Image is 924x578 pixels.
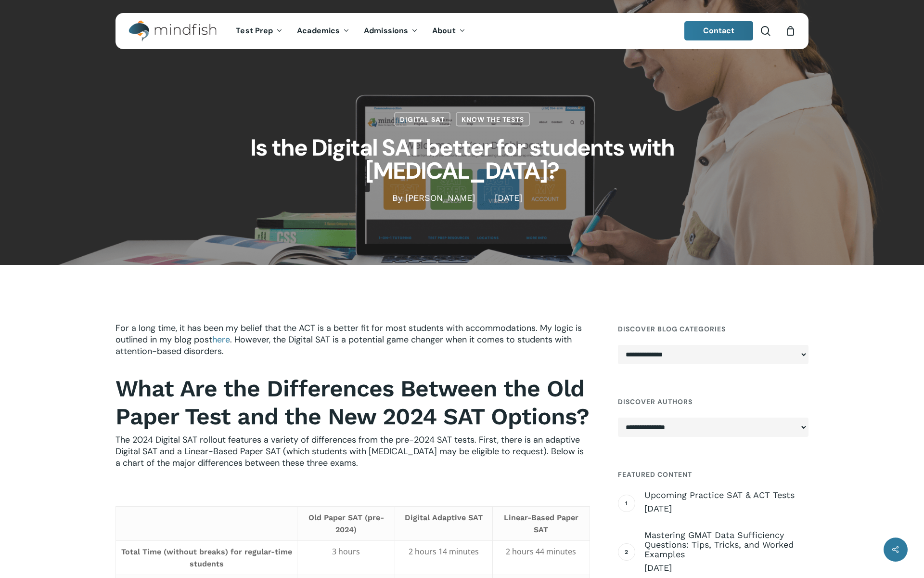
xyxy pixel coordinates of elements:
a: Mastering GMAT Data Sufficiency Questions: Tips, Tricks, and Worked Examples [DATE] [644,530,808,574]
span: About [432,26,456,36]
a: About [425,27,473,35]
span: . However, the Digital SAT is a potential game changer when it comes to students with attention-b... [115,334,572,357]
strong: Linear-Based Paper SAT [504,513,578,534]
b: What Are the Differences Between the Old Paper Test and the New 2024 SAT Options? [115,375,589,430]
span: Test Prep [236,26,273,36]
h4: Featured Content [618,466,808,483]
h4: Discover Authors [618,393,808,410]
span: Mastering GMAT Data Sufficiency Questions: Tips, Tricks, and Worked Examples [644,530,808,559]
span: [DATE] [485,195,532,201]
span: By [392,195,402,201]
span: 2 hours 14 minutes [409,546,479,557]
a: Contact [684,21,754,40]
a: here [212,334,230,345]
h4: Discover Blog Categories [618,320,808,338]
span: Admissions [364,26,408,36]
strong: Old Paper SAT (pre-2024) [308,513,384,534]
a: Digital SAT [394,112,450,127]
h1: Is the Digital SAT better for students with [MEDICAL_DATA]? [221,127,703,192]
a: Know the Tests [456,112,530,127]
a: Test Prep [229,27,290,35]
span: Contact [703,26,735,36]
strong: Total Time (without breaks) for regular-time students [121,547,292,568]
span: For a long time, it has been my belief that the ACT is a better fit for most students with accomm... [115,322,582,345]
a: [PERSON_NAME] [405,193,475,203]
span: Upcoming Practice SAT & ACT Tests [644,490,808,500]
header: Main Menu [115,13,808,49]
a: Upcoming Practice SAT & ACT Tests [DATE] [644,490,808,514]
span: 2 hours 44 minutes [506,546,576,557]
span: Academics [297,26,340,36]
a: Academics [290,27,357,35]
span: The 2024 Digital SAT rollout features a variety of differences from the pre-2024 SAT tests. First... [115,434,584,469]
span: [DATE] [644,503,808,514]
span: [DATE] [644,562,808,574]
strong: Digital Adaptive SAT [405,513,483,522]
nav: Main Menu [229,13,472,49]
span: 3 hours [332,546,360,557]
a: Admissions [357,27,425,35]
